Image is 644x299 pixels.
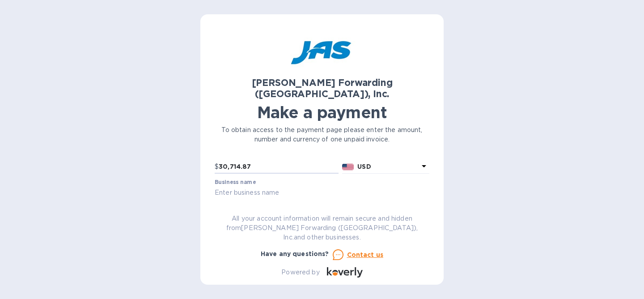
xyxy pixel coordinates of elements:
[215,103,429,122] h1: Make a payment
[215,179,256,185] label: Business name
[215,186,429,200] input: Enter business name
[215,162,219,171] p: $
[252,77,393,99] b: [PERSON_NAME] Forwarding ([GEOGRAPHIC_DATA]), Inc.
[219,160,339,174] input: 0.00
[281,268,319,277] p: Powered by
[261,250,329,257] b: Have any questions?
[357,163,371,170] b: USD
[215,125,429,144] p: To obtain access to the payment page please enter the amount, number and currency of one unpaid i...
[215,214,429,242] p: All your account information will remain secure and hidden from [PERSON_NAME] Forwarding ([GEOGRA...
[347,251,384,258] u: Contact us
[342,164,354,170] img: USD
